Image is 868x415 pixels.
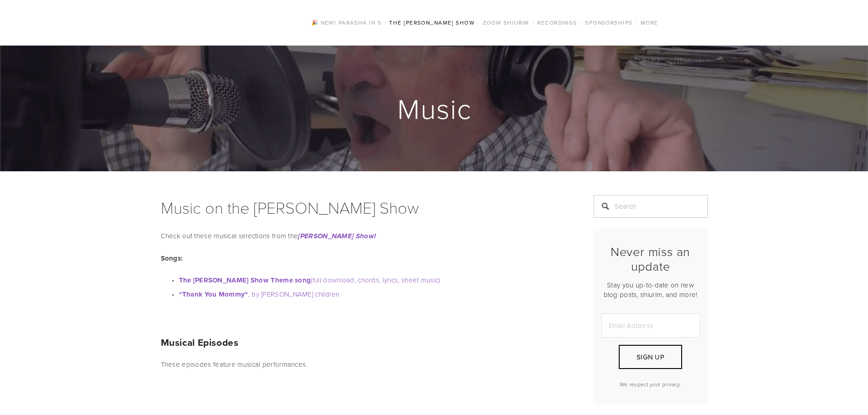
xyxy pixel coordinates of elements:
span: / [384,19,386,26]
input: Search [594,195,708,218]
a: More [638,17,661,29]
span: Sign Up [637,352,664,362]
button: Sign Up [619,345,682,369]
p: Stay you up-to-date on new blog posts, shiurim, and more! [601,280,700,299]
a: Zoom Shiurim [480,17,532,29]
input: Email Address [601,313,700,338]
strong: Songs: [161,253,183,263]
h1: Music [161,94,709,123]
img: RabbiOrlofsky.com [184,5,286,41]
h1: Music on the [PERSON_NAME] Show [161,195,571,220]
a: Sponsorships [582,17,635,29]
p: Check out these musical selections from the [161,231,571,242]
h2: Never miss an update [601,244,700,274]
p: We respect your privacy. [601,380,700,388]
a: The [PERSON_NAME] Show Theme song(full download, chords, lyrics, sheet music) [179,275,440,285]
strong: The [PERSON_NAME] Show Theme song [179,275,311,285]
em: [PERSON_NAME] Show! [298,232,376,241]
span: / [635,19,637,26]
a: “Thank You Mommy“, by [PERSON_NAME] children [179,289,340,299]
span: / [478,19,480,26]
a: 🎉 NEW! Parasha in 5 [308,17,384,29]
a: Recordings [534,17,580,29]
span: / [532,19,534,26]
a: [PERSON_NAME] Show! [298,231,376,241]
p: These episodes feature musical performances. [161,359,571,370]
span: / [580,19,582,26]
strong: Musical Episodes [161,335,239,349]
a: The [PERSON_NAME] Show [386,17,478,29]
strong: “Thank You Mommy“ [179,289,248,299]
